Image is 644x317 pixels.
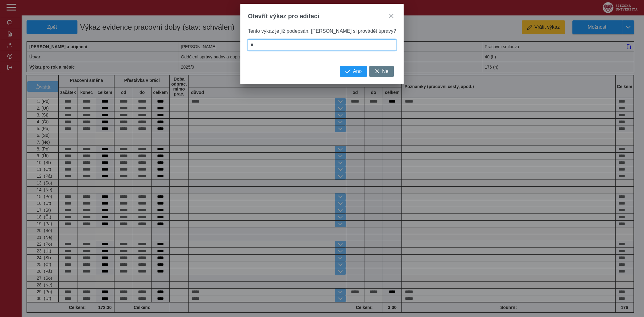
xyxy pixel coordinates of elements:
[353,69,362,74] span: Ano
[240,28,403,66] div: Tento výkaz je již podepsán. [PERSON_NAME] si provádět úpravy?
[248,13,319,20] span: Otevřít výkaz pro editaci
[386,11,396,21] button: close
[382,69,388,74] span: Ne
[369,66,393,77] button: Ne
[340,66,367,77] button: Ano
